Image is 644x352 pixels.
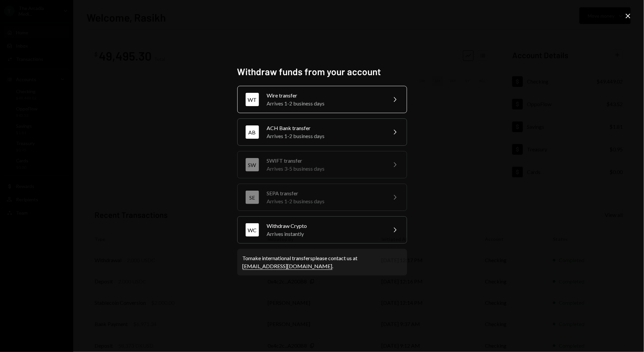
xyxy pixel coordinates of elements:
[267,157,383,165] div: SWIFT transfer
[237,118,407,146] button: ABACH Bank transferArrives 1-2 business days
[246,223,259,237] div: WC
[246,125,259,139] div: AB
[267,165,383,173] div: Arrives 3-5 business days
[267,222,383,230] div: Withdraw Crypto
[267,132,383,140] div: Arrives 1-2 business days
[246,191,259,204] div: SE
[243,254,402,270] div: To make international transfers please contact us at .
[237,86,407,113] button: WTWire transferArrives 1-2 business days
[267,124,383,132] div: ACH Bank transfer
[243,263,332,270] a: [EMAIL_ADDRESS][DOMAIN_NAME]
[267,189,383,197] div: SEPA transfer
[237,151,407,178] button: SWSWIFT transferArrives 3-5 business days
[237,184,407,211] button: SESEPA transferArrives 1-2 business days
[246,158,259,171] div: SW
[237,216,407,244] button: WCWithdraw CryptoArrives instantly
[267,230,383,238] div: Arrives instantly
[267,197,383,205] div: Arrives 1-2 business days
[246,93,259,106] div: WT
[237,65,407,78] h2: Withdraw funds from your account
[267,99,383,107] div: Arrives 1-2 business days
[267,91,383,99] div: Wire transfer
